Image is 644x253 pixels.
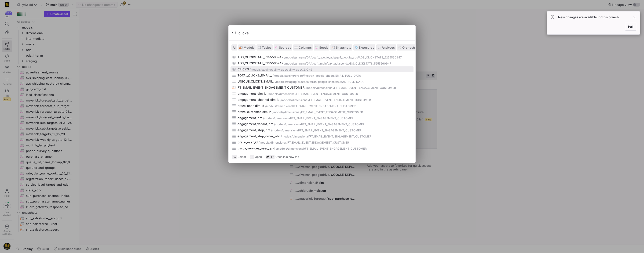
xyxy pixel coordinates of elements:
[293,44,313,51] button: Columns
[238,61,283,65] div: ADS_CLICKSTATS_5255560947
[275,80,287,83] div: /models/
[334,74,361,77] div: /EMAIL_FULL_DATA
[238,73,272,77] div: TOTAL_CLICKS_EMAIL_
[628,25,633,29] span: Pull
[259,141,270,144] div: /models/
[270,141,286,144] div: dimensional
[277,105,293,108] div: dimensional
[296,62,347,65] div: staging/GA4/ga4_main/ga4_ad_spend
[238,128,270,132] div: engagement_step_nm
[238,92,267,95] div: engagement_dim_id
[287,80,337,83] div: staging/braze/fivetran_google_sheets
[376,44,396,51] button: Analyses
[238,67,249,71] div: CLICKS
[280,98,292,102] div: /models/
[308,98,371,102] div: /FT_EMAIL_EVENT_ENGAGEMENT_CUSTOMER
[263,117,275,120] div: /models/
[262,46,271,49] span: Tables
[233,46,236,49] span: All
[305,86,317,90] div: /models/
[292,98,308,102] div: dimensional
[256,44,273,51] button: Tables
[358,56,402,59] div: /ADS_CLICKSTATS_5255560947
[330,44,352,51] button: Snapshots
[274,123,286,126] div: /models/
[319,46,328,49] span: Seeds
[284,74,334,77] div: staging/braze/fivetran_google_sheets
[238,140,258,144] div: braze_user_id
[382,46,395,49] span: Analyses
[286,141,349,144] div: /FT_EMAIL_EVENT_ENGAGEMENT_CUSTOMER
[336,46,351,49] span: Snapshots
[284,62,296,65] div: /models/
[397,44,425,51] button: Orchestrations
[317,86,333,90] div: dimensional
[293,105,356,108] div: /FT_EMAIL_EVENT_ENGAGEMENT_CUSTOMER
[271,129,283,132] div: /models/
[284,56,296,59] div: /models/
[276,147,288,150] div: /models/
[238,110,271,114] div: braze_customer_dim_id
[267,92,279,96] div: /models/
[231,44,237,51] button: All
[238,146,275,150] div: uscca_services_user_guid
[238,104,264,108] div: braze_user_dim_id
[301,68,312,71] div: /CLICKS
[266,155,299,159] div: Open in a new tab
[402,46,424,49] span: Orchestrations
[272,111,284,114] div: /models/
[284,111,300,114] div: dimensional
[273,74,284,77] div: /models/
[299,129,362,132] div: /FT_EMAIL_EVENT_ENGAGEMENT_CUSTOMER
[300,111,363,114] div: /FT_EMAIL_EVENT_ENGAGEMENT_CUSTOMER
[238,122,273,126] div: engagement_variant_nm
[333,86,396,90] div: /FT_EMAIL_EVENT_ENGAGEMENT_CUSTOMER
[309,135,371,138] div: /FT_EMAIL_EVENT_ENGAGEMENT_CUSTOMER
[244,46,254,49] span: Models
[288,147,304,150] div: dimensional
[274,44,292,51] button: Sources
[250,68,261,71] div: /models/
[232,155,246,159] div: Select
[279,46,291,49] span: Sources
[261,68,301,71] div: staging/agility_ads/agility_ads
[266,155,270,159] span: ⌘
[295,92,358,96] div: /FT_EMAIL_EVENT_ENGAGEMENT_CUSTOMER
[314,44,329,51] button: Seeds
[265,105,277,108] div: /models/
[238,55,283,59] div: ADS_CLICKSTATS_5255560947
[250,155,262,159] div: Open
[238,134,280,138] div: engagement_step_order_nbr
[299,46,312,49] span: Columns
[286,123,302,126] div: dimensional
[238,29,412,37] input: Search or run a command
[296,56,358,59] div: staging/GA4/ga4_google_ads/ga4_google_ads
[238,98,279,101] div: engagement_channel_dim_id
[281,135,293,138] div: /models/
[337,80,363,83] div: /EMAIL_FULL_DATA
[558,15,620,19] span: New changes are available for this branch.
[238,86,304,89] div: FT_EMAIL_EVENT_ENGAGEMENT_CUSTOMER
[279,92,295,96] div: dimensional
[283,129,299,132] div: dimensional
[238,80,274,83] div: UNIQUE_CLICKS_EMAIL_
[625,23,636,31] button: Pull
[347,62,391,65] div: /ADS_CLICKSTATS_5255560947
[359,46,374,49] span: Exposures
[304,147,367,150] div: /FT_EMAIL_EVENT_ENGAGEMENT_CUSTOMER
[291,117,354,120] div: /FT_EMAIL_EVENT_ENGAGEMENT_CUSTOMER
[238,44,256,51] button: Models
[275,117,291,120] div: dimensional
[238,116,262,120] div: engagement_nm
[293,135,309,138] div: dimensional
[302,123,365,126] div: /FT_EMAIL_EVENT_ENGAGEMENT_CUSTOMER
[353,44,375,51] button: Exposures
